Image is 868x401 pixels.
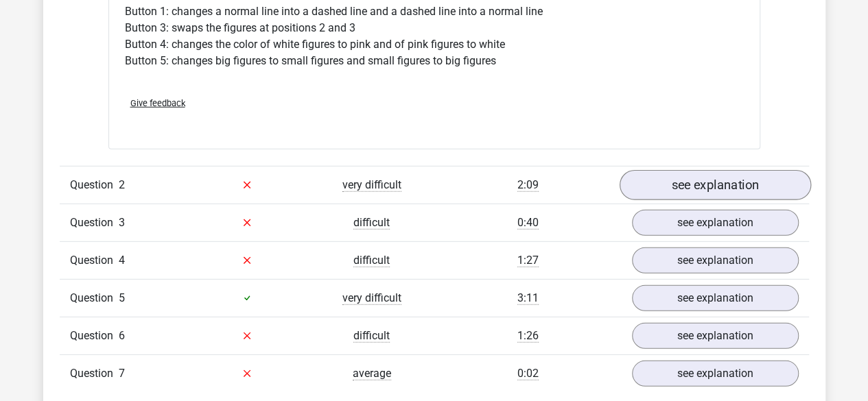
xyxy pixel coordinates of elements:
[70,290,119,306] span: Question
[353,216,390,230] span: difficult
[619,170,810,200] a: see explanation
[632,323,799,349] a: see explanation
[517,329,539,343] span: 1:26
[342,291,401,305] span: very difficult
[119,329,125,342] span: 6
[632,247,799,274] a: see explanation
[125,3,744,69] p: Button 1: changes a normal line into a dashed line and a dashed line into a normal line Button 3:...
[70,252,119,269] span: Question
[632,361,799,387] a: see explanation
[70,328,119,344] span: Question
[342,178,401,192] span: very difficult
[632,210,799,236] a: see explanation
[353,329,390,343] span: difficult
[517,254,539,267] span: 1:27
[517,367,539,380] span: 0:02
[70,177,119,193] span: Question
[353,367,391,380] span: average
[119,367,125,380] span: 7
[119,178,125,191] span: 2
[353,254,390,267] span: difficult
[70,215,119,231] span: Question
[119,254,125,267] span: 4
[517,291,539,305] span: 3:11
[70,365,119,382] span: Question
[119,291,125,304] span: 5
[632,285,799,311] a: see explanation
[130,98,185,108] span: Give feedback
[119,216,125,229] span: 3
[517,178,539,192] span: 2:09
[517,216,539,230] span: 0:40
